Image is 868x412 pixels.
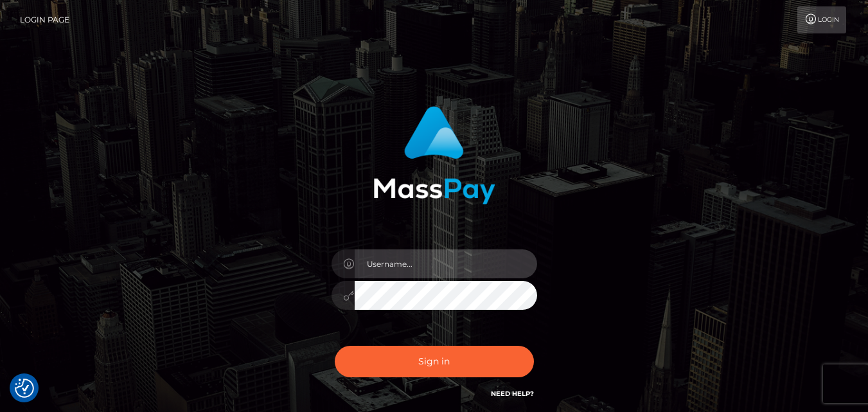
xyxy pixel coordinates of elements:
[15,379,34,398] button: Consent Preferences
[355,249,537,278] input: Username...
[491,390,534,398] a: Need Help?
[335,346,534,377] button: Sign in
[15,379,34,398] img: Revisit consent button
[797,6,846,33] a: Login
[20,6,69,33] a: Login Page
[373,106,495,204] img: MassPay Login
